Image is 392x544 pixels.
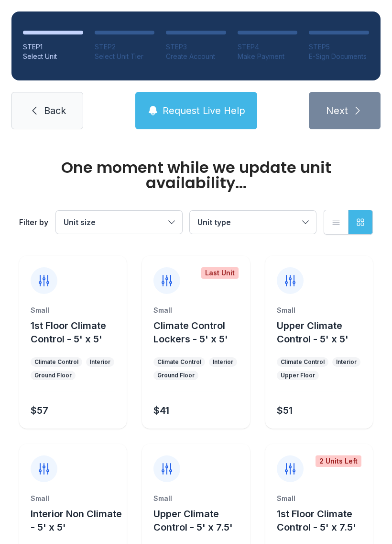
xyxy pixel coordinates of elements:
[166,52,226,61] div: Create Account
[34,372,72,379] div: Ground Floor
[277,404,293,417] div: $51
[31,508,122,533] span: Interior Non Climate - 5' x 5'
[153,494,238,503] div: Small
[56,211,182,234] button: Unit size
[309,52,369,61] div: E-Sign Documents
[23,42,83,52] div: STEP 1
[309,42,369,52] div: STEP 5
[34,358,78,366] div: Climate Control
[213,358,233,366] div: Interior
[90,358,110,366] div: Interior
[166,42,226,52] div: STEP 3
[201,267,239,279] div: Last Unit
[23,52,83,61] div: Select Unit
[157,358,201,366] div: Climate Control
[316,455,361,467] div: 2 Units Left
[153,320,228,345] span: Climate Control Lockers - 5' x 5'
[31,494,115,503] div: Small
[95,42,155,52] div: STEP 2
[153,508,233,533] span: Upper Climate Control - 5' x 7.5'
[19,160,373,191] div: One moment while we update unit availability...
[157,372,195,379] div: Ground Floor
[277,306,361,315] div: Small
[336,358,357,366] div: Interior
[281,358,325,366] div: Climate Control
[163,104,245,117] span: Request Live Help
[277,320,348,345] span: Upper Climate Control - 5' x 5'
[238,42,298,52] div: STEP 4
[153,507,246,534] button: Upper Climate Control - 5' x 7.5'
[44,104,66,117] span: Back
[238,52,298,61] div: Make Payment
[31,507,123,534] button: Interior Non Climate - 5' x 5'
[31,306,115,315] div: Small
[153,306,238,315] div: Small
[277,507,369,534] button: 1st Floor Climate Control - 5' x 7.5'
[197,217,231,227] span: Unit type
[19,216,48,228] div: Filter by
[277,319,369,346] button: Upper Climate Control - 5' x 5'
[64,217,96,227] span: Unit size
[190,211,316,234] button: Unit type
[95,52,155,61] div: Select Unit Tier
[31,320,106,345] span: 1st Floor Climate Control - 5' x 5'
[277,508,356,533] span: 1st Floor Climate Control - 5' x 7.5'
[153,319,246,346] button: Climate Control Lockers - 5' x 5'
[153,404,169,417] div: $41
[281,372,315,379] div: Upper Floor
[277,494,361,503] div: Small
[31,319,123,346] button: 1st Floor Climate Control - 5' x 5'
[31,404,48,417] div: $57
[326,104,348,117] span: Next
